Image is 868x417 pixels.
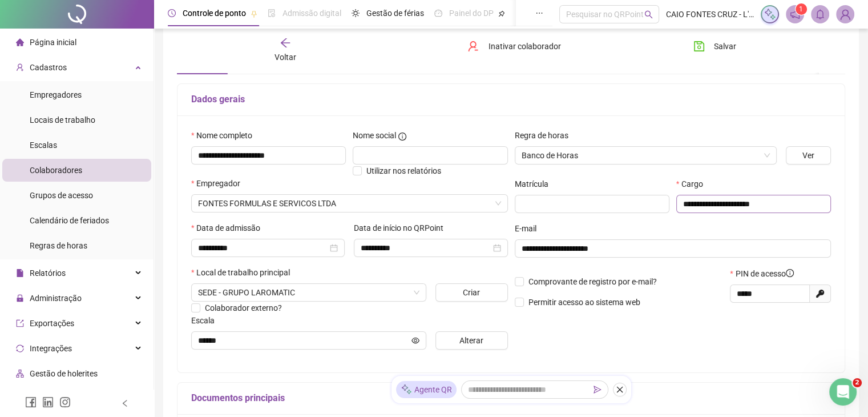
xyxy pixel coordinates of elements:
span: send [594,386,601,394]
span: Criar [463,286,480,299]
span: Banco de Horas [522,147,770,164]
span: Gestão de holerites [30,369,98,378]
iframe: Intercom live chat [829,378,857,406]
span: lock [16,294,24,302]
span: clock-circle [168,9,176,17]
span: bell [815,9,825,19]
span: Colaboradores [30,166,82,175]
span: linkedin [42,396,54,408]
span: Colaborador externo? [205,303,282,312]
span: ellipsis [535,9,543,17]
span: Administração [30,294,82,303]
span: facebook [25,396,37,408]
span: Nome social [353,129,396,142]
span: FONTES FORMULAS E SERVICOS LTDA [198,195,501,212]
span: Integrações [30,344,72,353]
label: Matrícula [515,178,556,190]
img: sparkle-icon.fc2bf0ac1784a2077858766a79e2daf3.svg [764,8,776,21]
span: Painel do DP [449,9,494,18]
label: Cargo [676,178,710,190]
span: search [644,10,653,19]
span: Ver [802,149,814,162]
span: arrow-left [280,37,291,49]
span: eye [411,336,419,344]
span: pushpin [498,10,505,17]
label: Empregador [191,177,248,190]
span: Calendário de feriados [30,216,109,225]
sup: 1 [796,3,807,15]
span: user-delete [467,41,479,52]
button: Alterar [435,331,508,350]
span: notification [790,9,800,19]
button: Criar [435,283,508,302]
h5: Documentos principais [191,391,831,405]
label: Escala [191,314,222,327]
span: dashboard [434,9,442,17]
span: Voltar [274,53,296,62]
span: Inativar colaborador [488,40,560,53]
span: PIN de acesso [736,267,794,280]
span: Grupos de acesso [30,191,93,200]
img: sparkle-icon.fc2bf0ac1784a2077858766a79e2daf3.svg [401,384,412,396]
span: info-circle [786,269,794,277]
span: user-add [16,63,24,71]
span: Admissão digital [282,9,341,18]
div: Agente QR [396,381,457,398]
label: E-mail [515,222,544,235]
span: instagram [59,396,71,408]
span: save [693,41,705,52]
span: Relatórios [30,268,66,278]
span: 2 [853,378,862,387]
span: close [616,386,624,394]
span: sync [16,344,24,352]
label: Nome completo [191,129,260,142]
span: home [16,38,24,46]
span: info-circle [398,133,406,141]
span: Exportações [30,319,74,328]
span: AVENIDA AV SANTOS DUMONT, 3092, KM2 CENT.COMERCIAL MM502SALA 1,VILAS DE ABRANTES, CAMAÇARI-BA [198,284,419,301]
span: Escalas [30,141,57,150]
span: Alterar [459,334,483,347]
button: ellipsis [819,48,845,74]
span: Regras de horas [30,241,87,250]
span: book [515,9,523,17]
span: Utilizar nos relatórios [366,166,441,175]
label: Regra de horas [515,129,576,142]
span: Permitir acesso ao sistema web [528,298,640,307]
span: Página inicial [30,38,76,47]
span: Empregadores [30,90,82,99]
span: Locais de trabalho [30,115,95,125]
button: Salvar [685,37,745,55]
span: pushpin [251,10,257,17]
span: file-done [268,9,276,17]
button: Ver [786,146,831,165]
label: Local de trabalho principal [191,266,297,279]
span: Controle de ponto [183,9,246,18]
span: apartment [16,370,24,378]
span: sun [352,9,360,17]
label: Data de início no QRPoint [354,222,451,234]
button: Inativar colaborador [459,37,569,55]
label: Data de admissão [191,222,268,234]
span: Cadastros [30,63,67,72]
span: Comprovante de registro por e-mail? [528,277,657,286]
span: Gestão de férias [366,9,424,18]
span: 1 [799,5,803,13]
span: export [16,319,24,327]
span: Salvar [714,40,736,53]
span: left [121,399,129,407]
span: CAIO FONTES CRUZ - L'aromatic cosméticos [666,8,754,21]
img: 94287 [837,6,854,23]
span: file [16,269,24,277]
h5: Dados gerais [191,93,831,106]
